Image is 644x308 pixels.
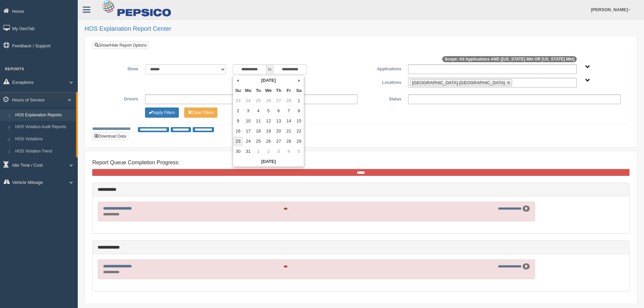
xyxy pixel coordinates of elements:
[294,75,304,86] th: »
[284,126,294,136] td: 21
[284,96,294,106] td: 28
[294,116,304,126] td: 15
[253,146,263,157] td: 1
[294,106,304,116] td: 8
[233,96,243,106] td: 23
[243,86,253,96] th: Mo
[233,157,304,167] th: [DATE]
[294,96,304,106] td: 1
[243,116,253,126] td: 10
[243,136,253,146] td: 24
[184,108,218,118] button: Change Filter Options
[263,136,273,146] td: 26
[284,146,294,157] td: 4
[243,96,253,106] td: 24
[263,96,273,106] td: 26
[243,75,294,86] th: [DATE]
[233,146,243,157] td: 30
[243,106,253,116] td: 3
[253,86,263,96] th: Tu
[263,106,273,116] td: 5
[253,126,263,136] td: 18
[294,146,304,157] td: 5
[361,78,405,86] label: Locations
[243,146,253,157] td: 31
[253,136,263,146] td: 25
[243,126,253,136] td: 17
[266,64,273,74] span: to
[12,133,76,145] a: HOS Violations
[294,86,304,96] th: Sa
[253,116,263,126] td: 11
[93,42,149,49] a: Show/Hide Report Options
[12,145,76,158] a: HOS Violation Trend
[233,136,243,146] td: 23
[263,86,273,96] th: We
[253,96,263,106] td: 25
[233,106,243,116] td: 2
[294,136,304,146] td: 29
[284,116,294,126] td: 14
[233,75,243,86] th: «
[98,64,142,72] label: Show
[233,126,243,136] td: 16
[294,126,304,136] td: 22
[273,116,284,126] td: 13
[253,106,263,116] td: 4
[273,96,284,106] td: 27
[92,133,128,140] button: Download Data
[145,108,179,118] button: Change Filter Options
[273,106,284,116] td: 6
[233,86,243,96] th: Su
[361,64,405,72] label: Applications
[92,160,629,166] h4: Report Queue Completion Progress:
[284,106,294,116] td: 7
[273,136,284,146] td: 27
[442,56,577,62] span: Scope: All Applications AND ([US_STATE] Mkt OR [US_STATE] Mkt)
[12,121,76,133] a: HOS Violation Audit Reports
[284,86,294,96] th: Fr
[273,146,284,157] td: 3
[361,94,405,102] label: Status
[263,116,273,126] td: 12
[263,146,273,157] td: 2
[12,109,76,121] a: HOS Explanation Reports
[263,126,273,136] td: 19
[85,26,637,32] h2: HOS Explanation Report Center
[284,136,294,146] td: 28
[98,94,142,102] label: Drivers
[412,80,505,85] span: [GEOGRAPHIC_DATA] [GEOGRAPHIC_DATA]
[273,86,284,96] th: Th
[233,116,243,126] td: 9
[273,126,284,136] td: 20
